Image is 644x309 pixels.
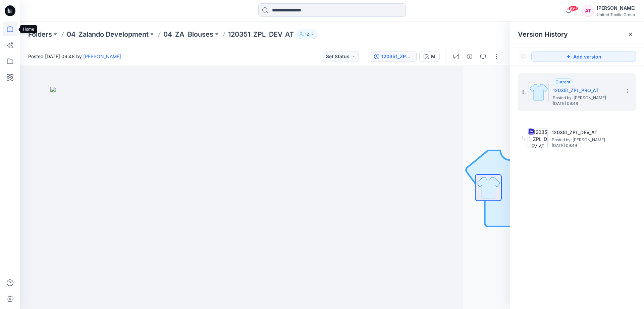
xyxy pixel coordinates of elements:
[555,79,570,84] span: Current
[431,53,435,60] div: M
[628,32,633,37] button: Close
[553,101,620,106] span: [DATE] 09:48
[553,94,620,101] span: Posted by: Anastasija Trusakova
[597,4,636,12] div: [PERSON_NAME]
[552,143,619,148] span: [DATE] 09:49
[552,128,619,137] h5: 120351_ZPL_DEV_AT
[582,5,594,17] div: AT
[553,86,620,94] h5: 120351_ZPL_PRO_AT
[305,31,309,38] p: 12
[522,135,525,141] span: 1.
[381,53,412,60] div: 120351_ZPL_PRO_AT
[67,30,149,39] a: 04_Zalando Development
[297,30,317,39] button: 12
[464,51,475,62] button: Details
[163,30,213,39] a: 04_ZA_Blouses
[552,137,619,143] span: Posted by: Anastasija Trusakova
[529,82,549,102] img: 120351_ZPL_PRO_AT
[518,51,529,62] button: Show Hidden Versions
[597,12,636,17] div: United Textile Group
[419,51,440,62] button: M
[463,141,557,235] img: No Outline
[476,175,501,200] img: All colorways
[522,89,526,95] span: 3.
[28,53,121,60] span: Posted [DATE] 09:48 by
[83,53,121,59] a: [PERSON_NAME]
[370,51,417,62] button: 120351_ZPL_PRO_AT
[531,51,636,62] button: Add version
[528,128,548,148] img: 120351_ZPL_DEV_AT
[568,6,578,11] span: 99+
[228,30,294,39] p: 120351_ZPL_DEV_AT
[28,30,52,39] a: Folders
[518,30,568,38] span: Version History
